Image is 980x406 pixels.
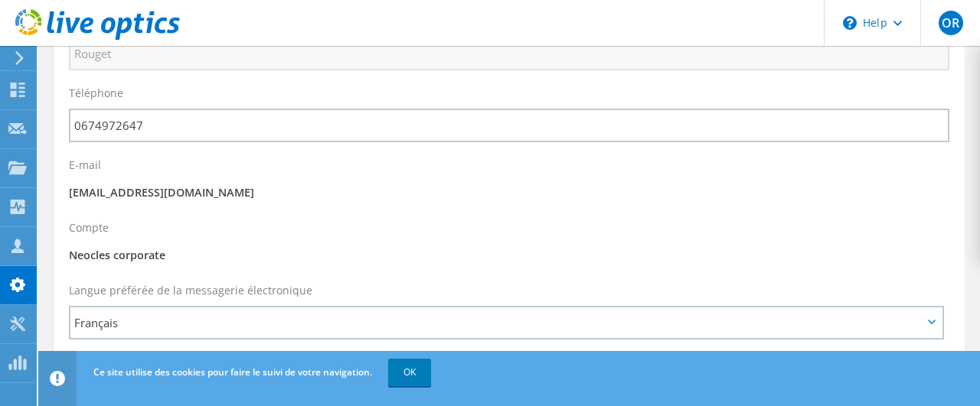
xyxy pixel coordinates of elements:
span: Français [74,313,923,332]
label: Téléphone [69,86,123,101]
p: Neocles corporate [69,247,949,264]
a: OK [388,359,431,386]
svg: \n [843,16,857,30]
span: Ce site utilise des cookies pour faire le suivi de votre navigation. [93,365,372,378]
span: OR [939,11,963,35]
label: E-mail [69,158,101,173]
label: Langue d'application préférée [69,348,224,363]
label: Compte [69,220,109,235]
label: Langue préférée de la messagerie électronique [69,283,312,298]
p: [EMAIL_ADDRESS][DOMAIN_NAME] [69,184,949,201]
